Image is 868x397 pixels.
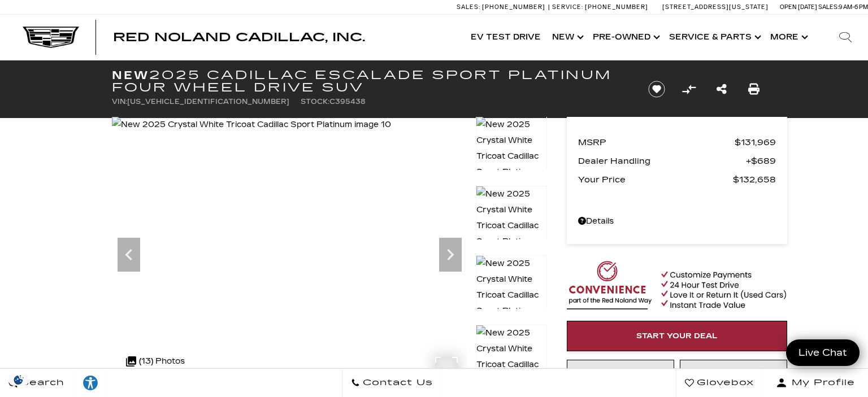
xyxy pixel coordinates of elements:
button: More [765,15,811,60]
span: 9 AM-6 PM [839,3,868,11]
span: VIN: [112,98,127,106]
span: My Profile [787,375,855,391]
span: [US_VEHICLE_IDENTIFICATION_NUMBER] [127,98,289,106]
span: Start Your Deal [636,331,718,341]
span: [PHONE_NUMBER] [585,3,648,11]
a: Explore your accessibility options [73,369,108,397]
a: Sales: [PHONE_NUMBER] [457,4,548,10]
img: New 2025 Crystal White Tricoat Cadillac Sport Platinum image 12 [476,255,547,335]
a: Pre-Owned [587,15,663,60]
a: Contact Us [342,369,442,397]
span: $689 [746,153,776,169]
section: Click to Open Cookie Consent Modal [6,374,32,386]
h1: 2025 Cadillac Escalade Sport Platinum Four Wheel Drive SUV [112,69,629,94]
div: Search [823,15,868,60]
a: MSRP $131,969 [578,134,776,150]
div: Next [439,238,462,272]
img: New 2025 Crystal White Tricoat Cadillac Sport Platinum image 10 [476,116,547,197]
a: Start Your Deal [567,321,787,351]
a: Glovebox [676,369,763,397]
span: Live Chat [793,346,853,359]
span: Open [DATE] [780,3,817,11]
span: Sales: [457,3,480,11]
a: Print this New 2025 Cadillac Escalade Sport Platinum Four Wheel Drive SUV [748,81,759,97]
img: New 2025 Crystal White Tricoat Cadillac Sport Platinum image 11 [476,186,547,266]
span: $132,658 [733,172,776,187]
span: Your Price [578,172,733,187]
a: Your Price $132,658 [578,172,776,187]
a: Schedule Test Drive [680,360,787,390]
button: Open user profile menu [763,369,868,397]
span: C395438 [329,98,366,106]
span: MSRP [578,134,735,150]
button: Compare Vehicle [680,81,697,98]
a: Share this New 2025 Cadillac Escalade Sport Platinum Four Wheel Drive SUV [717,81,727,97]
img: Opt-Out Icon [6,374,32,386]
a: EV Test Drive [465,15,546,60]
a: Instant Trade Value [567,360,674,390]
span: Stock: [301,98,329,106]
a: Service: [PHONE_NUMBER] [548,4,651,10]
button: Save vehicle [644,80,669,98]
span: Dealer Handling [578,153,746,169]
span: [PHONE_NUMBER] [482,3,545,11]
img: New 2025 Crystal White Tricoat Cadillac Sport Platinum image 10 [112,117,391,133]
div: Explore your accessibility options [73,374,107,391]
a: Live Chat [786,339,860,366]
strong: New [112,68,149,82]
div: Previous [118,238,140,272]
a: Red Noland Cadillac, Inc. [113,32,365,43]
a: [STREET_ADDRESS][US_STATE] [662,3,769,11]
span: Red Noland Cadillac, Inc. [113,30,365,44]
a: New [546,15,587,60]
span: Sales: [818,3,839,11]
span: Contact Us [360,375,433,391]
span: Service: [552,3,583,11]
a: Details [578,213,776,229]
a: Dealer Handling $689 [578,153,776,169]
span: Glovebox [694,375,754,391]
a: Service & Parts [663,15,765,60]
div: (13) Photos [120,348,190,375]
img: Cadillac Dark Logo with Cadillac White Text [23,27,79,48]
span: Search [18,375,64,391]
span: $131,969 [735,134,776,150]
